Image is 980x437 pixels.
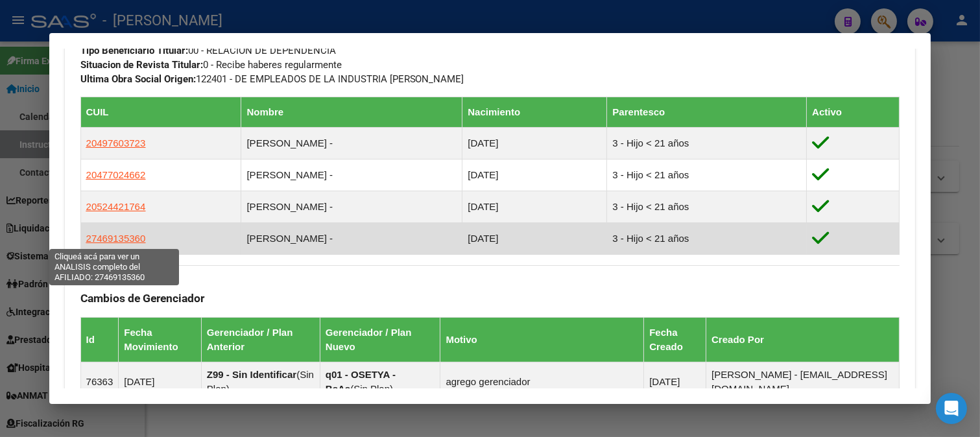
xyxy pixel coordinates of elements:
h3: Cambios de Gerenciador [80,291,900,305]
th: Gerenciador / Plan Nuevo [320,317,440,362]
td: agrego gerenciador [440,362,644,401]
th: Nombre [241,97,462,127]
td: 3 - Hijo < 21 años [607,222,807,254]
th: CUIL [80,97,241,127]
td: [PERSON_NAME] - [EMAIL_ADDRESS][DOMAIN_NAME] [706,362,900,401]
th: Id [80,317,119,362]
th: Nacimiento [462,97,607,127]
td: [DATE] [462,159,607,191]
div: Open Intercom Messenger [936,393,967,424]
td: 3 - Hijo < 21 años [607,191,807,222]
span: 20524421764 [86,201,146,212]
td: [DATE] [462,191,607,222]
span: 27469135360 [86,233,146,244]
span: 00 - RELACION DE DEPENDENCIA [80,45,336,56]
th: Fecha Creado [644,317,706,362]
td: [DATE] [462,127,607,159]
th: Creado Por [706,317,900,362]
td: [PERSON_NAME] - [241,127,462,159]
td: [DATE] [119,362,202,401]
td: [PERSON_NAME] - [241,191,462,222]
td: ( ) [201,362,320,401]
th: Motivo [440,317,644,362]
th: Fecha Movimiento [119,317,202,362]
td: [DATE] [462,222,607,254]
td: 76363 [80,362,119,401]
span: 122401 - DE EMPLEADOS DE LA INDUSTRIA [PERSON_NAME] [80,73,464,85]
td: 3 - Hijo < 21 años [607,127,807,159]
span: Sin Plan [353,383,390,394]
span: 20477024662 [86,169,146,180]
td: [DATE] [644,362,706,401]
strong: Z99 - Sin Identificar [207,369,296,380]
span: 20497603723 [86,137,146,148]
th: Activo [807,97,900,127]
td: ( ) [320,362,440,401]
strong: Ultima Obra Social Origen: [80,73,196,85]
th: Gerenciador / Plan Anterior [201,317,320,362]
strong: Tipo Beneficiario Titular: [80,45,188,56]
strong: q01 - OSETYA - BsAs [326,369,396,394]
td: [PERSON_NAME] - [241,159,462,191]
th: Parentesco [607,97,807,127]
td: [PERSON_NAME] - [241,222,462,254]
td: 3 - Hijo < 21 años [607,159,807,191]
strong: Situacion de Revista Titular: [80,59,203,71]
span: 0 - Recibe haberes regularmente [80,59,342,71]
